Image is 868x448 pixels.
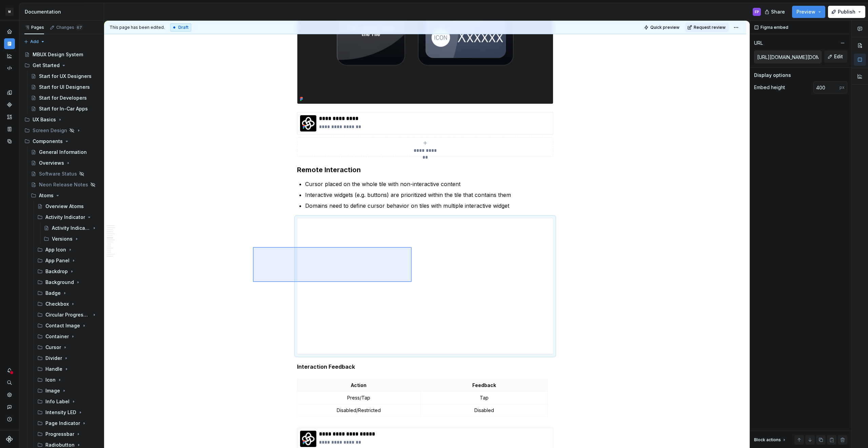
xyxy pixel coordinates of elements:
div: Components [4,99,15,110]
div: App Icon [45,246,66,253]
div: Embed height [754,84,785,91]
a: General Information [28,147,101,158]
div: Handle [35,364,101,374]
a: MBUX Design System [22,49,101,60]
div: Progressbar [35,429,101,440]
span: Publish [838,8,855,15]
div: UX Basics [33,116,56,123]
div: Atoms [39,192,54,199]
div: Backdrop [35,266,101,277]
div: Circular Progressbar [35,309,101,320]
svg: Supernova Logo [6,436,13,443]
button: Edit [824,50,847,63]
span: Preview [796,8,815,15]
button: Notifications [4,365,15,376]
div: Info Label [35,396,101,407]
div: Badge [45,290,61,297]
div: Components [33,138,63,145]
div: Page Indicator [45,420,80,427]
div: Pages [24,25,44,30]
div: Activity Indicator [35,212,101,223]
div: Image [35,385,101,396]
div: Atoms [28,190,101,201]
div: M [5,8,14,16]
div: Handle [45,366,62,372]
a: Software Status [28,168,101,179]
div: Overviews [39,160,64,166]
div: MBUX Design System [33,51,83,58]
span: Edit [834,53,843,60]
div: Versions [41,233,101,244]
a: Storybook stories [4,124,15,135]
div: Block actions [754,435,787,445]
button: Publish [828,6,865,18]
button: Contact support [4,402,15,412]
div: Image [45,387,60,394]
div: Start for UX Designers [39,73,92,80]
div: Icon [35,374,101,385]
div: App Panel [45,257,70,264]
span: Share [771,8,785,15]
a: Activity Indicator [41,223,101,233]
button: Search ⌘K [4,377,15,388]
div: Settings [4,389,15,400]
button: M [1,4,18,19]
a: Code automation [4,63,15,74]
div: Start for UI Designers [39,84,90,90]
div: Activity Indicator [52,225,90,231]
div: Start for Developers [39,95,87,101]
a: Assets [4,111,15,122]
div: General Information [39,149,87,156]
div: Progressbar [45,431,74,437]
div: Cursor [45,344,61,351]
div: Divider [45,355,62,362]
div: Overview Atoms [45,203,84,210]
button: Add [22,37,47,46]
a: Design tokens [4,87,15,98]
div: Get Started [22,60,101,71]
div: Icon [45,376,56,383]
a: Home [4,26,15,37]
div: Contact Image [45,322,80,329]
a: Neon Release Notes [28,179,101,190]
div: Versions [52,236,73,242]
div: Container [45,333,69,340]
div: Screen Design [22,125,101,136]
div: Backdrop [45,268,68,275]
div: Circular Progressbar [45,311,90,318]
div: Software Status [39,170,77,177]
div: Info Label [45,398,70,405]
div: Screen Design [33,127,67,134]
a: Analytics [4,50,15,61]
div: Cursor [35,342,101,353]
a: Start for UX Designers [28,71,101,82]
div: Changes [56,25,83,30]
div: FP [755,9,759,15]
a: Overview Atoms [35,201,101,212]
div: Page Indicator [35,418,101,429]
a: Start for Developers [28,93,101,103]
div: Intensity LED [45,409,76,416]
div: Activity Indicator [45,214,85,221]
a: Data sources [4,136,15,147]
div: URL [754,40,763,46]
div: Get Started [33,62,60,69]
div: Badge [35,288,101,299]
a: Documentation [4,38,15,49]
button: Share [761,6,789,18]
div: Components [22,136,101,147]
div: App Panel [35,255,101,266]
div: Checkbox [35,299,101,309]
div: Neon Release Notes [39,181,88,188]
div: Background [35,277,101,288]
div: Documentation [25,8,101,15]
div: App Icon [35,244,101,255]
a: Start for In-Car Apps [28,103,101,114]
button: Preview [792,6,825,18]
